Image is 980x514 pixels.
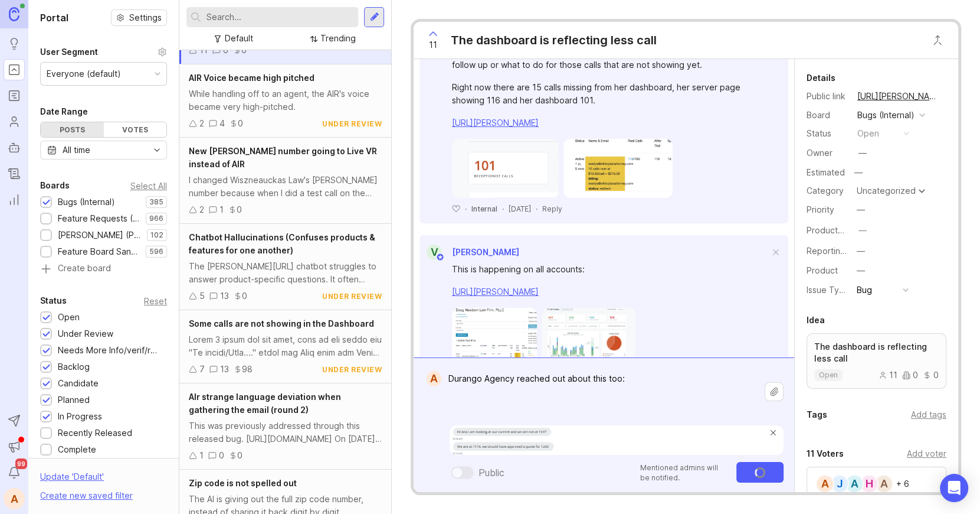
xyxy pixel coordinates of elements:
[9,7,19,21] img: Canny Home
[807,127,848,140] div: Status
[199,117,204,130] div: 2
[130,183,167,189] div: Select All
[452,263,769,276] div: This is happening on all accounts:
[225,32,253,45] div: Default
[807,313,825,327] div: Idea
[58,196,115,209] div: Bugs (Internal)
[858,224,867,237] div: —
[465,204,467,214] div: ·
[807,246,870,256] label: Reporting Team
[419,245,519,260] a: V[PERSON_NAME]
[40,470,104,489] div: Update ' Default '
[542,308,635,367] img: https://canny-assets.io/images/5fa4304817d9fb41434a92353541fe41.png
[58,443,96,456] div: Complete
[199,449,204,462] div: 1
[40,294,67,308] div: Status
[219,117,225,130] div: 4
[4,462,25,483] button: Notifications
[857,187,916,195] div: Uncategorized
[815,474,834,493] div: A
[148,145,166,155] svg: toggle icon
[189,478,297,488] span: Zip code is not spelled out
[855,223,870,238] button: ProductboardID
[4,436,25,457] button: Announcements
[47,67,121,80] div: Everyone (default)
[237,203,242,216] div: 0
[807,285,850,295] label: Issue Type
[189,73,314,83] span: AIR Voice became high pitched
[189,232,375,255] span: Chatbot Hallucinations (Confuses products & features for one another)
[40,178,70,193] div: Boards
[111,9,167,26] button: Settings
[4,488,25,509] div: A
[427,371,441,386] div: A
[322,119,382,129] div: under review
[542,204,562,214] div: Reply
[807,90,848,103] div: Public link
[879,371,897,379] div: 11
[902,371,918,379] div: 0
[242,363,253,376] div: 98
[4,33,25,54] a: Ideas
[450,425,784,455] img: https://canny-assets.io/images/7c3eb72a1980ef70feb1ef83159e7f93.png
[58,427,132,440] div: Recently Released
[15,458,27,469] span: 99
[104,122,167,137] div: Votes
[857,245,865,258] div: —
[179,224,391,310] a: Chatbot Hallucinations (Confuses products & features for one another)The [PERSON_NAME][URL] chatb...
[4,111,25,132] a: Users
[851,165,866,180] div: —
[58,393,90,406] div: Planned
[926,28,949,52] button: Close button
[220,289,229,302] div: 13
[242,289,247,302] div: 0
[189,392,341,415] span: AIr strange language deviation when gathering the email (round 2)
[41,122,104,137] div: Posts
[129,12,162,24] span: Settings
[179,138,391,224] a: New [PERSON_NAME] number going to Live VR instead of AIRI changed Wiszneauckas Law's [PERSON_NAME...
[923,371,939,379] div: 0
[179,310,391,383] a: Some calls are not showing in the DashboardLorem 3 ipsum dol sit amet, cons ad eli seddo eiu "Te ...
[536,204,537,214] div: ·
[857,284,872,297] div: Bug
[4,85,25,106] a: Roadmaps
[807,109,848,122] div: Board
[857,203,865,216] div: —
[219,203,224,216] div: 1
[857,264,865,277] div: —
[144,298,167,304] div: Reset
[220,363,229,376] div: 13
[223,44,228,57] div: 6
[40,105,88,119] div: Date Range
[452,308,537,367] img: https://canny-assets.io/images/4757876d1ce26ff02f6ea43c70e0c95b.png
[40,264,167,275] a: Create board
[807,71,835,85] div: Details
[807,204,834,214] label: Priority
[149,247,163,256] p: 596
[860,474,879,493] div: H
[452,287,539,297] a: [URL][PERSON_NAME]
[4,59,25,80] a: Portal
[765,382,784,401] button: Upload file
[189,146,377,169] span: New [PERSON_NAME] number going to Live VR instead of AIR
[854,89,946,104] a: [URL][PERSON_NAME]
[807,225,869,235] label: ProductboardID
[807,168,845,177] div: Estimated
[907,447,946,460] div: Add voter
[58,311,80,324] div: Open
[807,447,844,461] div: 11 Voters
[320,32,356,45] div: Trending
[640,463,729,483] p: Mentioned admins will be notified.
[150,230,163,240] p: 102
[807,184,848,197] div: Category
[219,449,224,462] div: 0
[189,174,382,200] div: I changed Wiszneauckas Law's [PERSON_NAME] number because when I did a test call on the initial n...
[478,466,504,480] div: Public
[58,229,141,242] div: [PERSON_NAME] (Public)
[845,474,864,493] div: A
[807,333,946,389] a: The dashboard is reflecting less callopen1100
[40,45,98,59] div: User Segment
[199,203,204,216] div: 2
[58,327,113,340] div: Under Review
